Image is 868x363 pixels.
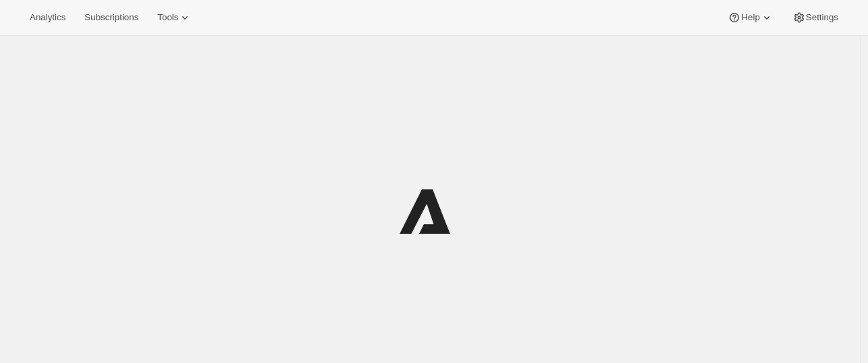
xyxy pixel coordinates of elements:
span: Analytics [30,12,65,23]
button: Tools [149,8,200,27]
span: Subscriptions [84,12,138,23]
button: Subscriptions [76,8,146,27]
button: Analytics [22,8,74,27]
span: Help [741,12,759,23]
button: Settings [784,8,846,27]
span: Tools [157,12,178,23]
button: Help [720,8,781,27]
span: Settings [806,12,838,23]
